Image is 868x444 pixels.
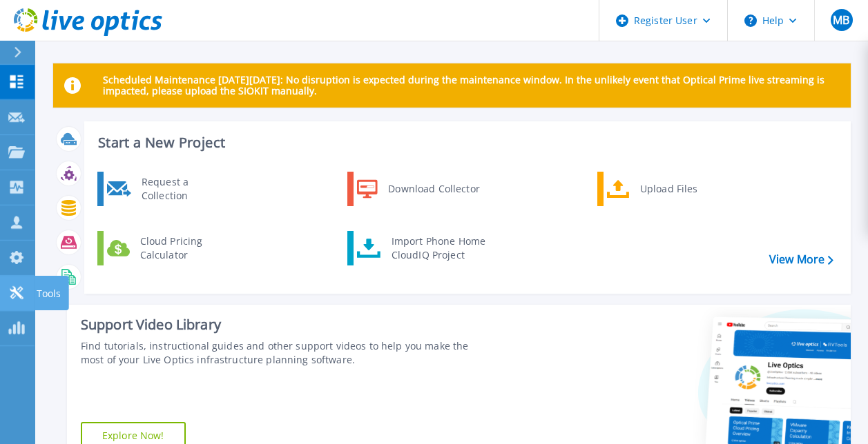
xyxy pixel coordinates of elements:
[97,172,239,206] a: Request a Collection
[81,316,488,334] div: Support Video Library
[347,172,489,206] a: Download Collector
[133,234,235,262] div: Cloud Pricing Calculator
[103,74,840,97] p: Scheduled Maintenance [DATE][DATE]: No disruption is expected during the maintenance window. In t...
[81,339,488,367] div: Find tutorials, instructional guides and other support videos to help you make the most of your L...
[633,175,735,203] div: Upload Files
[135,175,235,203] div: Request a Collection
[833,14,849,26] span: MB
[97,231,239,265] a: Cloud Pricing Calculator
[385,234,492,262] div: Import Phone Home CloudIQ Project
[597,172,739,206] a: Upload Files
[98,135,833,150] h3: Start a New Project
[381,175,485,203] div: Download Collector
[769,253,833,266] a: View More
[37,276,61,312] p: Tools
